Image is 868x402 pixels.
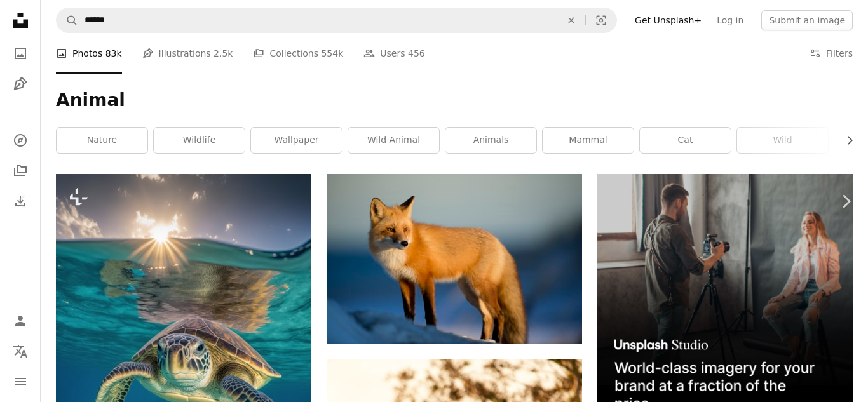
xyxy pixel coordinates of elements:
button: Submit an image [761,10,853,30]
button: Filters [810,33,853,74]
button: Menu [8,369,33,394]
a: Photos [8,41,33,66]
a: mammal [543,128,634,153]
a: a green turtle swimming in the ocean at sunset [56,358,311,370]
a: animals [445,128,536,153]
h1: Animal [56,89,853,112]
a: Illustrations 2.5k [142,33,233,74]
a: Collections 554k [253,33,343,74]
a: Get Unsplash+ [627,10,709,30]
span: 2.5k [214,46,233,60]
button: Language [8,338,33,364]
span: 554k [321,46,343,60]
button: Search Unsplash [57,8,78,32]
a: wallpaper [251,128,342,153]
a: Log in / Sign up [8,308,33,333]
a: Users 456 [363,33,424,74]
button: scroll list to the right [838,128,853,153]
a: brown fox on snow field [327,253,582,264]
a: wild [737,128,828,153]
a: Explore [8,128,33,153]
a: nature [57,128,147,153]
a: Log in [709,10,751,30]
a: wildlife [154,128,245,153]
a: wild animal [348,128,439,153]
a: cat [640,128,731,153]
button: Clear [557,8,585,32]
a: Next [824,140,868,262]
form: Find visuals sitewide [56,8,617,33]
button: Visual search [586,8,616,32]
span: 456 [408,46,425,60]
img: brown fox on snow field [327,174,582,344]
a: Illustrations [8,71,33,97]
